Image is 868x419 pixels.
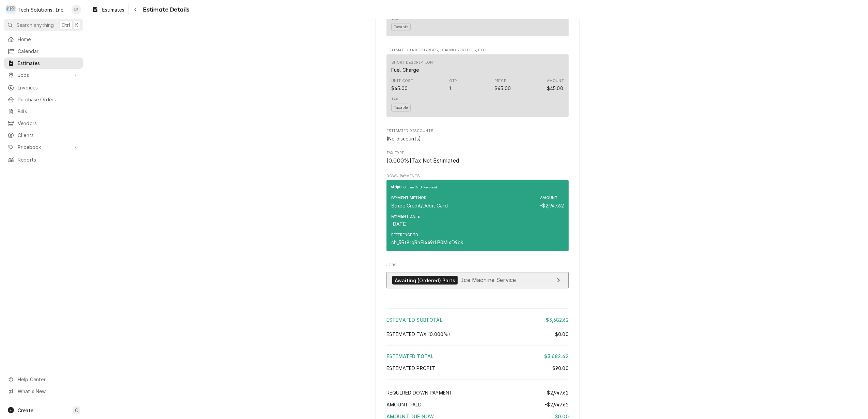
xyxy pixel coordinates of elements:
span: Vendors [18,120,79,127]
span: Tax Type [386,150,569,156]
span: Search anything [16,21,54,29]
a: Estimates [89,4,127,15]
div: Cost [391,85,408,92]
span: Taxable [391,104,411,112]
span: Purchase Orders [18,96,79,103]
span: K [75,21,78,29]
div: Down Payments [386,173,569,254]
div: LP [72,5,81,14]
div: Lisa Paschal's Avatar [72,5,81,14]
a: Estimates [4,57,83,69]
div: Payment List [386,180,569,254]
div: Quantity [449,85,451,92]
div: Payment Method [391,195,427,201]
span: Estimates [102,6,124,13]
div: Estimated Discounts List [386,135,569,142]
div: Quantity [449,78,458,92]
span: Estimated Discounts [386,128,569,134]
div: Estimated Tax [386,331,569,338]
div: T [6,5,16,14]
div: Line Item [386,54,569,117]
div: Short Description [391,60,433,65]
svg: Stripe [391,183,401,191]
div: Estimated Subtotal [386,316,569,323]
div: -$2,947.62 [545,401,569,408]
div: Payment Date [391,214,420,228]
div: $3,682.62 [546,316,569,323]
span: Help Center [18,376,79,383]
a: Go to Pricebook [4,141,83,153]
div: Awaiting (Ordered) Parts [392,276,458,285]
span: Taxable [391,23,411,31]
div: Amount [540,195,557,201]
a: Go to Help Center [4,374,83,385]
a: Reports [4,154,83,165]
span: Online Card Payment [404,185,437,189]
a: Home [4,34,83,45]
span: Estimates [18,60,79,67]
div: Price [494,78,511,92]
div: Price [494,85,511,92]
div: Amount [547,85,563,92]
div: Tech Solutions, Inc.'s Avatar [6,5,16,14]
span: What's New [18,388,79,395]
span: Tax Type [386,157,569,165]
div: Unit Cost [391,78,413,84]
div: Estimated Trip Charges, Diagnostic Fees, etc. List [386,54,569,120]
span: Estimated Subtotal [386,317,442,323]
a: Clients [4,130,83,141]
a: Invoices [4,82,83,93]
div: Tax [391,97,398,102]
div: Estimated Trip Charges, Diagnostic Fees, etc. [386,48,569,120]
span: Clients [18,132,79,139]
div: Qty. [449,78,458,84]
div: Payment Date [391,214,420,219]
div: Tech Solutions, Inc. [18,6,64,13]
span: Pricebook [18,144,69,151]
span: Estimate Details [141,5,189,14]
div: Tax Type [386,150,569,165]
a: Go to Jobs [4,69,83,81]
span: Reports [18,156,79,163]
div: Payment [386,180,569,251]
div: Payment Method [391,202,448,209]
a: Vendors [4,118,83,129]
div: Estimated Total [386,353,569,360]
div: $2,947.62 [547,389,569,396]
span: Estimated Tax ( 0.000% ) [386,331,451,337]
div: Price [494,78,506,84]
div: ch_3Rt8rgRhFi449rLP0MixD9bk [391,239,463,246]
div: $90.00 [552,365,569,372]
span: Estimated Total [386,353,433,359]
span: C [75,407,78,414]
div: Payment Date [391,220,408,228]
span: Create [18,407,33,413]
span: Invoices [18,84,79,91]
span: Jobs [18,71,69,79]
span: Ice Machine Service [461,277,516,284]
div: Short Description [391,60,433,73]
div: Amount [547,78,564,84]
span: Required Down Payment [386,390,453,396]
div: Amount Paid [386,401,569,408]
a: Calendar [4,46,83,57]
div: Estimated Profit [386,365,569,372]
span: [ 0.000 %] Tax Not Estimated [386,157,459,164]
div: Amount [540,195,564,209]
div: Jobs [386,263,569,292]
div: Payment Method [391,195,448,209]
button: Navigate back [130,4,141,15]
div: Estimated Discounts [386,128,569,142]
div: Reference ID [391,232,418,238]
div: Cost [391,78,413,92]
a: Bills [4,106,83,117]
span: Jobs [386,263,569,268]
span: Ctrl [62,21,70,29]
span: Estimated Profit [386,365,436,371]
div: Amount [547,78,564,92]
a: View Job [386,272,569,289]
div: $3,682.62 [545,353,569,360]
span: Calendar [18,48,79,55]
div: $0.00 [555,331,569,338]
a: Purchase Orders [4,94,83,105]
